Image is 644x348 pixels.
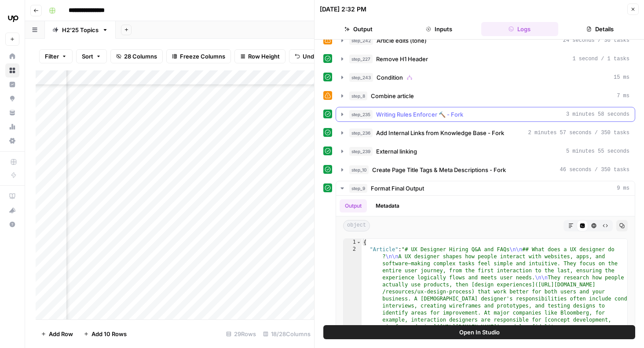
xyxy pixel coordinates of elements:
[349,92,367,100] span: step_8
[376,110,463,119] span: Writing Rules Enforcer 🔨 - Fork
[45,21,116,39] a: H2'25 Topics
[76,49,107,63] button: Sort
[459,328,500,337] span: Open In Studio
[320,5,366,14] div: [DATE] 2:32 PM
[36,327,78,341] button: Add Row
[336,33,635,48] button: 24 seconds / 36 tasks
[5,7,19,29] button: Workspace: Upwork
[124,52,157,61] span: 28 Columns
[5,106,19,120] a: Your Data
[400,22,477,36] button: Inputs
[336,181,635,195] button: 9 ms
[376,128,504,137] span: Add Internal Links from Knowledge Base - Fork
[572,55,629,63] span: 1 second / 1 tasks
[344,239,362,246] div: 1
[336,126,635,140] button: 2 minutes 57 seconds / 350 tasks
[223,327,260,341] div: 29 Rows
[349,147,373,156] span: step_239
[180,52,225,61] span: Freeze Columns
[91,330,127,338] span: Add 10 Rows
[563,37,629,44] span: 24 seconds / 36 tasks
[377,73,403,82] span: Condition
[617,184,629,192] span: 9 ms
[349,55,373,63] span: step_227
[336,107,635,121] button: 3 minutes 58 seconds
[376,55,428,63] span: Remove H1 Header
[5,134,19,148] a: Settings
[5,63,19,77] a: Browse
[528,129,629,137] span: 2 minutes 57 seconds / 350 tasks
[78,327,132,341] button: Add 10 Rows
[248,52,280,61] span: Row Height
[5,92,19,106] a: Opportunities
[349,110,373,119] span: step_235
[343,220,370,231] span: object
[166,49,231,63] button: Freeze Columns
[566,147,629,155] span: 5 minutes 55 seconds
[49,330,73,338] span: Add Row
[82,52,93,61] span: Sort
[336,52,635,66] button: 1 second / 1 tasks
[323,325,635,339] button: Open In Studio
[377,36,427,45] span: Article edits (tone)
[289,49,323,63] button: Undo
[39,49,73,63] button: Filter
[340,199,367,212] button: Output
[349,73,373,82] span: step_243
[5,10,21,26] img: Upwork Logo
[566,110,629,118] span: 3 minutes 58 seconds
[349,165,369,174] span: step_10
[5,77,19,92] a: Insights
[614,73,629,81] span: 15 ms
[371,92,414,100] span: Combine article
[562,22,639,36] button: Details
[5,120,19,134] a: Usage
[336,89,635,103] button: 7 ms
[5,49,19,63] a: Home
[336,144,635,158] button: 5 minutes 55 seconds
[560,166,629,174] span: 46 seconds / 350 tasks
[303,52,318,61] span: Undo
[62,26,99,34] div: H2'25 Topics
[6,204,19,217] div: What's new?
[349,128,373,137] span: step_236
[617,92,629,100] span: 7 ms
[356,239,361,246] span: Toggle code folding, rows 1 through 5
[234,49,285,63] button: Row Height
[45,52,59,61] span: Filter
[5,189,19,203] a: AirOps Academy
[376,147,417,156] span: External linking
[372,165,506,174] span: Create Page Title Tags & Meta Descriptions - Fork
[336,70,635,84] button: 15 ms
[5,217,19,231] button: Help + Support
[5,203,19,217] button: What's new?
[336,163,635,177] button: 46 seconds / 350 tasks
[481,22,558,36] button: Logs
[349,36,373,45] span: step_242
[349,184,367,193] span: step_9
[260,327,314,341] div: 18/28 Columns
[110,49,163,63] button: 28 Columns
[370,199,405,212] button: Metadata
[320,22,397,36] button: Output
[371,184,424,193] span: Format Final Output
